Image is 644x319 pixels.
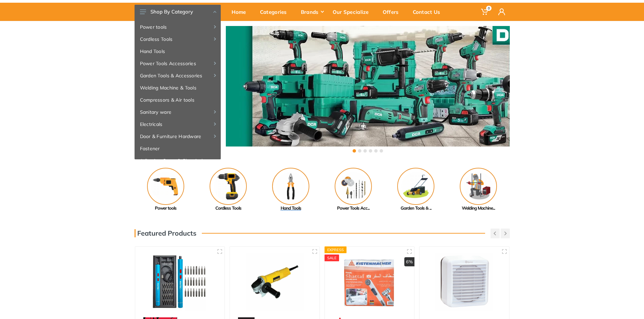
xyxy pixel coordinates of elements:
[147,168,184,205] img: Royal - Power tools
[476,3,494,21] a: 0
[135,33,221,45] a: Cordless Tools
[325,246,347,253] div: Express
[197,168,260,212] a: Cordless Tools
[486,6,492,11] span: 0
[135,142,221,155] a: Fastener
[255,5,296,19] div: Categories
[135,106,221,118] a: Sanitary ware
[135,130,221,142] a: Door & Furniture Hardware
[135,94,221,106] a: Compressors & Air tools
[447,168,510,212] a: Welding Machine...
[197,205,260,212] div: Cordless Tools
[335,168,372,205] img: Royal - Power Tools Accessories
[135,57,221,70] a: Power Tools Accessories
[397,168,434,205] img: Royal - Garden Tools & Accessories
[426,253,503,311] img: Royal Tools - Fan 6 inch axial extractor
[325,255,339,261] div: SALE
[385,168,447,212] a: Garden Tools & ...
[385,205,447,212] div: Garden Tools & ...
[135,5,221,19] button: Shop By Category
[322,168,385,212] a: Power Tools Acc...
[331,253,408,311] img: Royal Tools - Travel shattaf set
[408,5,450,19] div: Contact Us
[135,229,196,237] h3: Featured Products
[135,70,221,82] a: Garden Tools & Accessories
[227,3,255,21] a: Home
[210,168,247,205] img: Royal - Cordless Tools
[135,155,221,167] a: Adhesive, Spray & Chemical
[322,205,385,212] div: Power Tools Acc...
[378,3,408,21] a: Offers
[135,168,197,212] a: Power tools
[135,118,221,130] a: Electricals
[260,168,322,212] a: Hand Tools
[460,168,497,205] img: Royal - Welding Machine & Tools
[135,45,221,57] a: Hand Tools
[328,5,378,19] div: Our Specialize
[296,5,328,19] div: Brands
[227,5,255,19] div: Home
[272,168,309,205] img: Royal - Hand Tools
[135,82,221,94] a: Welding Machine & Tools
[328,3,378,21] a: Our Specialize
[378,5,408,19] div: Offers
[260,205,322,212] div: Hand Tools
[135,21,221,33] a: Power tools
[447,205,510,212] div: Welding Machine...
[236,253,313,311] img: Royal Tools - Angle Grinder 800W 100mm
[255,3,296,21] a: Categories
[135,205,197,212] div: Power tools
[408,3,450,21] a: Contact Us
[141,253,219,311] img: Royal Tools - 3.6V Li-ion Cordless Precision Screwdriver Kit
[404,257,414,267] div: 6%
